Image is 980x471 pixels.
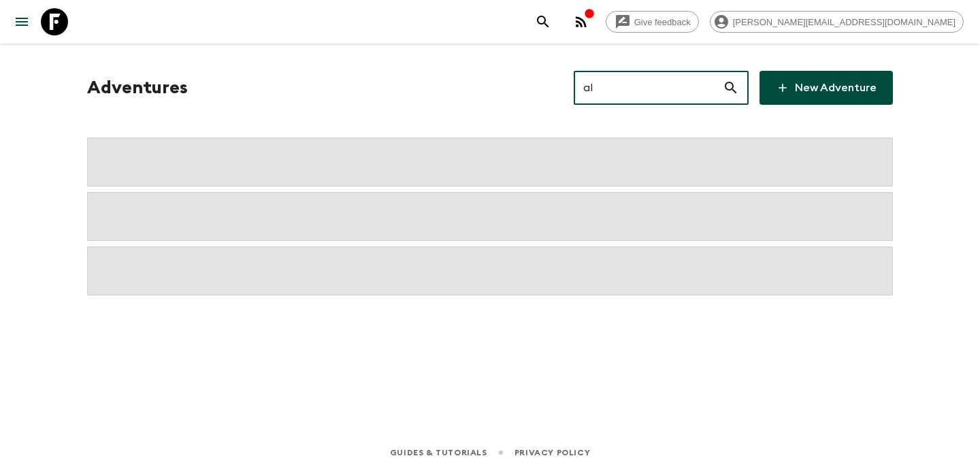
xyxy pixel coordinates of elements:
button: search adventures [529,8,557,35]
a: Give feedback [606,11,699,33]
input: e.g. AR1, Argentina [574,69,723,107]
a: Guides & Tutorials [390,445,487,460]
span: [PERSON_NAME][EMAIL_ADDRESS][DOMAIN_NAME] [725,17,963,27]
button: menu [8,8,35,35]
a: New Adventure [759,71,893,105]
a: Privacy Policy [514,445,590,460]
h1: Adventures [87,74,188,101]
span: Give feedback [627,17,698,27]
div: [PERSON_NAME][EMAIL_ADDRESS][DOMAIN_NAME] [710,11,964,33]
